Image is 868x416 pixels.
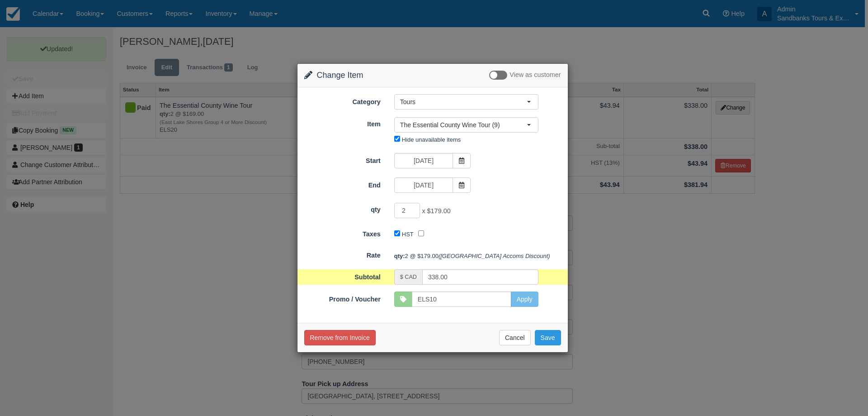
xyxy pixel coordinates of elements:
[400,120,527,129] span: The Essential County Wine Tour (9)
[387,249,568,263] div: 2 @ $179.00
[439,253,550,259] em: ([GEOGRAPHIC_DATA] Accoms Discount)
[297,153,387,166] label: Start
[509,72,561,79] span: View as customer
[394,253,405,259] strong: qty
[402,231,414,238] label: HST
[297,202,387,215] label: qty
[304,330,376,345] button: Remove from Invoice
[394,94,538,110] button: Tours
[394,117,538,133] button: The Essential County Wine Tour (9)
[297,177,387,190] label: End
[402,136,461,143] label: Hide unavailable items
[499,330,531,345] button: Cancel
[400,274,417,280] small: $ CAD
[297,248,387,260] label: Rate
[297,116,387,129] label: Item
[535,330,561,345] button: Save
[297,269,387,282] label: Subtotal
[297,94,387,107] label: Category
[422,207,450,215] span: x $179.00
[394,203,420,218] input: qty
[400,97,527,106] span: Tours
[297,226,387,239] label: Taxes
[297,292,387,304] label: Promo / Voucher
[511,292,538,307] button: Apply
[317,71,363,80] span: Change Item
